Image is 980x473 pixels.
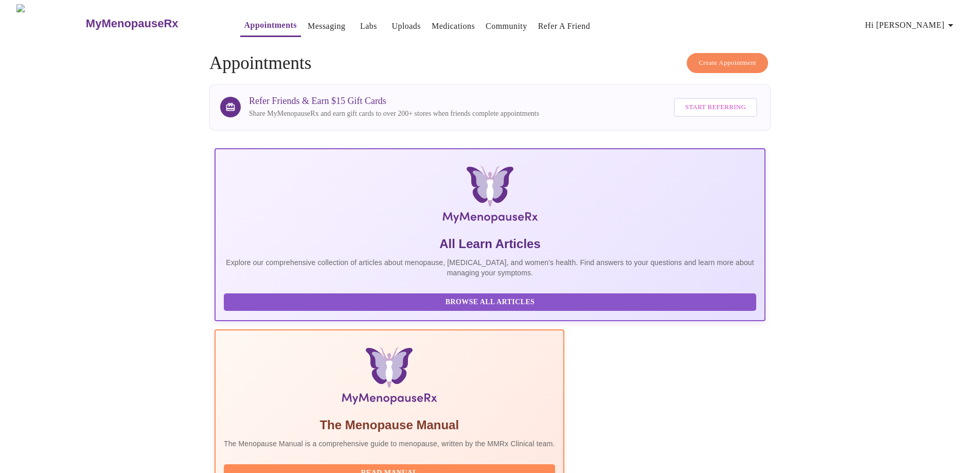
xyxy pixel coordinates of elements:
a: Refer a Friend [538,19,591,33]
a: Messaging [308,19,345,33]
img: MyMenopauseRx Logo [16,4,84,43]
button: Messaging [304,16,349,37]
h4: Appointments [209,53,771,74]
a: Community [486,19,527,33]
a: Medications [432,19,475,33]
h5: All Learn Articles [224,236,756,252]
button: Hi [PERSON_NAME] [861,15,961,36]
button: Start Referring [674,98,757,117]
a: Start Referring [671,93,760,122]
h3: Refer Friends & Earn $15 Gift Cards [249,96,539,107]
a: Browse All Articles [224,297,759,306]
a: Appointments [244,18,297,32]
span: Create Appointment [699,57,756,69]
img: Menopause Manual [276,347,502,409]
span: Browse All Articles [234,296,746,309]
p: The Menopause Manual is a comprehensive guide to menopause, written by the MMRx Clinical team. [224,439,555,449]
button: Uploads [387,16,425,37]
span: Start Referring [685,101,746,113]
span: Hi [PERSON_NAME] [865,18,957,32]
button: Create Appointment [687,53,768,73]
p: Share MyMenopauseRx and earn gift cards to over 200+ stores when friends complete appointments [249,109,539,119]
a: MyMenopauseRx [84,6,219,42]
h5: The Menopause Manual [224,417,555,433]
button: Refer a Friend [534,16,595,37]
h3: MyMenopauseRx [86,17,179,30]
a: Uploads [391,19,421,33]
button: Browse All Articles [224,293,756,311]
a: Labs [360,19,377,33]
button: Labs [352,16,385,37]
img: MyMenopauseRx Logo [307,166,673,227]
button: Medications [427,16,479,37]
button: Appointments [240,15,301,37]
p: Explore our comprehensive collection of articles about menopause, [MEDICAL_DATA], and women's hea... [224,257,756,278]
button: Community [482,16,531,37]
